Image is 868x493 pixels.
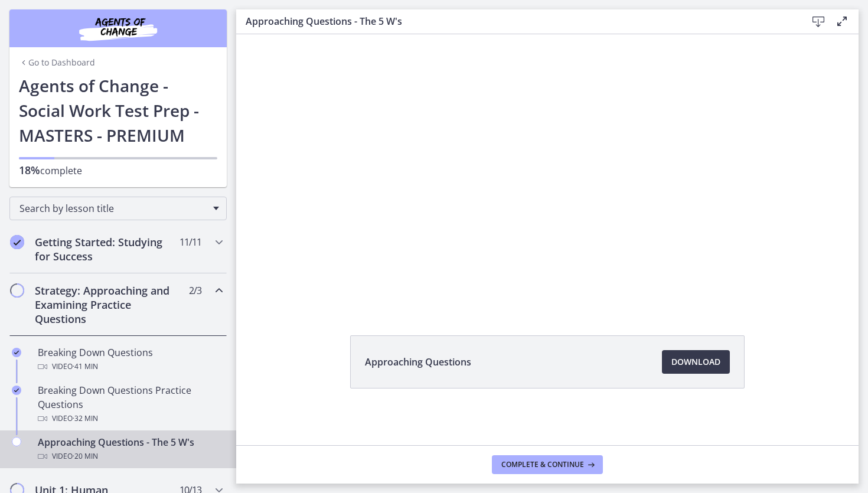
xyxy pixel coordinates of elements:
[73,449,98,463] span: · 20 min
[73,360,98,374] span: · 41 min
[73,412,98,426] span: · 32 min
[38,345,222,374] div: Breaking Down Questions
[19,73,217,148] h1: Agents of Change - Social Work Test Prep - MASTERS - PREMIUM
[19,57,95,68] a: Go to Dashboard
[19,163,40,177] span: 18%
[180,235,201,249] span: 11 / 11
[35,283,179,326] h2: Strategy: Approaching and Examining Practice Questions
[662,350,730,374] a: Download
[12,348,21,357] i: Completed
[365,355,471,369] span: Approaching Questions
[19,163,217,178] p: complete
[671,355,720,369] span: Download
[189,283,201,298] span: 2 / 3
[246,14,788,28] h3: Approaching Questions - The 5 W's
[501,460,584,469] span: Complete & continue
[38,449,222,463] div: Video
[492,455,603,474] button: Complete & continue
[38,435,222,463] div: Approaching Questions - The 5 W's
[9,197,227,220] div: Search by lesson title
[38,412,222,426] div: Video
[35,235,179,263] h2: Getting Started: Studying for Success
[12,386,21,395] i: Completed
[19,202,207,215] span: Search by lesson title
[10,235,24,249] i: Completed
[47,14,189,43] img: Agents of Change
[38,360,222,374] div: Video
[38,383,222,426] div: Breaking Down Questions Practice Questions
